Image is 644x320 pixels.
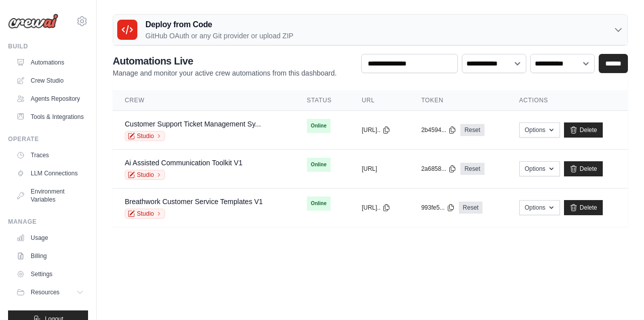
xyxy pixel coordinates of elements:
button: Resources [12,284,88,300]
a: Delete [564,161,603,176]
button: Options [519,161,560,176]
button: Options [519,122,560,138]
p: Manage and monitor your active crew automations from this dashboard. [113,68,337,78]
a: Reset [460,163,484,175]
a: Environment Variables [12,183,88,208]
p: GitHub OAuth or any Git provider or upload ZIP [145,31,293,41]
a: Studio [125,170,165,180]
img: Logo [8,14,58,29]
span: Online [307,119,331,133]
a: Automations [12,54,88,71]
span: Online [307,197,331,211]
a: Delete [564,122,603,138]
a: Agents Repository [12,91,88,107]
a: Delete [564,200,603,215]
a: LLM Connections [12,165,88,181]
h2: Automations Live [113,54,337,68]
a: Usage [12,230,88,246]
span: Resources [31,288,59,296]
a: Breathwork Customer Service Templates V1 [125,198,263,206]
a: Studio [125,131,165,141]
a: Studio [125,209,165,219]
a: Customer Support Ticket Management Sy... [125,120,261,128]
button: 2b4594... [421,126,456,134]
a: Tools & Integrations [12,109,88,125]
th: URL [350,90,409,111]
th: Crew [113,90,295,111]
h3: Deploy from Code [145,19,293,31]
a: Ai Assisted Communication Toolkit V1 [125,159,243,167]
th: Status [295,90,350,111]
a: Crew Studio [12,73,88,89]
button: 993fe5... [421,204,455,212]
th: Actions [507,90,628,111]
a: Traces [12,147,88,163]
div: Manage [8,218,88,226]
div: Operate [8,135,88,143]
div: Build [8,42,88,50]
a: Billing [12,248,88,264]
a: Reset [459,202,482,214]
button: 2a6858... [421,165,456,173]
a: Settings [12,266,88,282]
span: Online [307,158,331,172]
a: Reset [460,124,484,136]
th: Token [409,90,507,111]
button: Options [519,200,560,215]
